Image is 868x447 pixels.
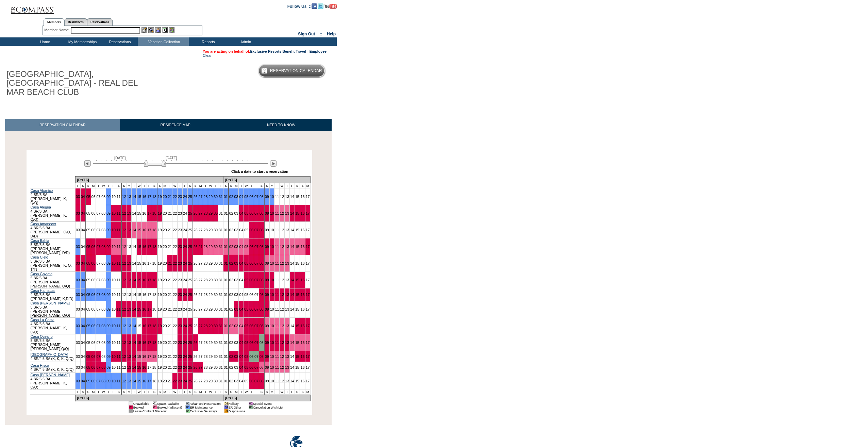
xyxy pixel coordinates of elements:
[163,278,167,282] a: 20
[199,195,203,199] a: 27
[188,211,192,215] a: 25
[158,245,162,249] a: 19
[132,245,136,249] a: 14
[158,211,162,215] a: 19
[84,160,91,167] img: Previous
[249,245,253,249] a: 06
[219,195,223,199] a: 31
[306,211,310,215] a: 17
[112,245,116,249] a: 10
[173,211,177,215] a: 22
[280,195,284,199] a: 12
[163,211,167,215] a: 20
[101,278,105,282] a: 08
[203,261,207,265] a: 28
[254,211,258,215] a: 07
[234,211,238,215] a: 03
[229,228,233,232] a: 02
[290,261,294,265] a: 14
[295,195,299,199] a: 15
[265,211,269,215] a: 09
[280,261,284,265] a: 12
[301,228,305,232] a: 16
[290,211,294,215] a: 14
[91,245,96,249] a: 06
[81,245,85,249] a: 04
[127,211,131,215] a: 13
[142,195,146,199] a: 16
[239,211,243,215] a: 04
[214,278,218,282] a: 30
[122,228,126,232] a: 12
[270,261,274,265] a: 10
[137,245,141,249] a: 15
[96,261,100,265] a: 07
[173,228,177,232] a: 22
[229,195,233,199] a: 02
[168,228,172,232] a: 21
[301,195,305,199] a: 16
[31,272,53,276] a: Casa Gaviota
[203,211,207,215] a: 28
[224,261,228,265] a: 01
[101,228,105,232] a: 08
[147,228,151,232] a: 17
[234,261,238,265] a: 03
[183,278,187,282] a: 24
[168,211,172,215] a: 21
[142,261,146,265] a: 16
[81,261,85,265] a: 04
[249,278,253,282] a: 06
[285,195,289,199] a: 13
[295,228,299,232] a: 15
[265,261,269,265] a: 09
[219,245,223,249] a: 31
[169,27,174,33] img: b_calculator.gif
[132,261,136,265] a: 14
[142,245,146,249] a: 16
[127,245,131,249] a: 13
[76,278,80,282] a: 03
[173,278,177,282] a: 22
[219,211,223,215] a: 31
[91,228,96,232] a: 06
[270,245,274,249] a: 10
[285,211,289,215] a: 13
[318,4,323,8] a: Follow us on Twitter
[249,211,253,215] a: 06
[203,228,207,232] a: 28
[306,228,310,232] a: 17
[76,195,80,199] a: 03
[106,261,111,265] a: 09
[194,261,198,265] a: 26
[148,27,154,33] img: View
[158,195,162,199] a: 19
[173,195,177,199] a: 22
[203,278,207,282] a: 28
[208,278,213,282] a: 29
[275,211,279,215] a: 11
[86,228,90,232] a: 05
[141,27,147,33] img: b_edit.gif
[101,211,105,215] a: 08
[173,245,177,249] a: 22
[285,228,289,232] a: 13
[231,119,332,131] a: NEED TO KNOW
[214,261,218,265] a: 30
[199,261,203,265] a: 27
[163,245,167,249] a: 20
[250,49,327,53] a: Exclusive Resorts Benefit Travel - Employee
[142,278,146,282] a: 16
[254,261,258,265] a: 07
[183,228,187,232] a: 24
[81,211,85,215] a: 04
[229,211,233,215] a: 02
[152,195,156,199] a: 18
[224,245,228,249] a: 01
[229,261,233,265] a: 02
[229,245,233,249] a: 02
[163,195,167,199] a: 20
[132,278,136,282] a: 14
[183,195,187,199] a: 24
[318,3,323,9] img: Follow us on Twitter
